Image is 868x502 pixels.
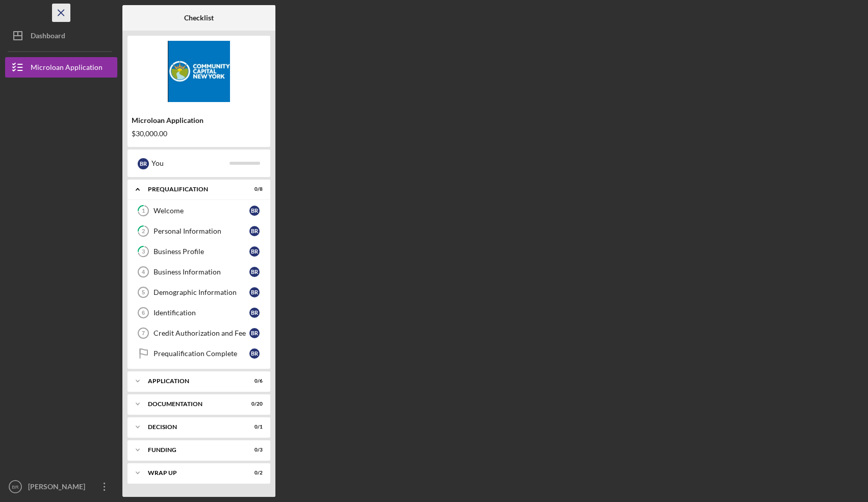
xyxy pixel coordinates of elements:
div: B R [249,206,260,216]
div: Dashboard [31,26,65,48]
a: 5Demographic InformationBR [133,282,265,303]
div: B R [249,267,260,277]
div: Application [148,378,237,384]
a: 4Business InformationBR [133,262,265,282]
div: B R [249,226,260,236]
div: Credit Authorization and Fee [154,329,249,337]
div: You [151,155,229,172]
a: 2Personal InformationBR [133,221,265,241]
div: Microloan Application [31,57,103,80]
a: 7Credit Authorization and FeeBR [133,323,265,343]
button: Dashboard [5,26,117,46]
div: 0 / 8 [244,186,263,192]
a: 3Business ProfileBR [133,241,265,262]
div: $30,000.00 [132,130,266,138]
div: B R [249,246,260,257]
div: 0 / 3 [244,447,263,453]
a: 6IdentificationBR [133,303,265,323]
tspan: 3 [142,248,145,255]
div: Prequalification Complete [154,349,249,358]
div: Microloan Application [132,116,266,124]
div: Business Information [154,268,249,276]
b: Checklist [184,14,214,22]
tspan: 5 [142,289,145,295]
div: B R [249,287,260,297]
div: B R [249,328,260,338]
div: 0 / 1 [244,424,263,430]
button: BR[PERSON_NAME] [5,476,117,497]
button: Microloan Application [5,57,117,78]
div: Personal Information [154,227,249,235]
div: Welcome [154,207,249,215]
tspan: 2 [142,228,145,235]
div: [PERSON_NAME] [25,476,92,499]
tspan: 6 [142,310,145,316]
div: Documentation [148,401,237,407]
text: BR [12,484,18,490]
div: Wrap up [148,470,237,476]
div: B R [138,158,149,169]
div: 0 / 2 [244,470,263,476]
div: 0 / 6 [244,378,263,384]
div: Identification [154,309,249,317]
tspan: 1 [142,208,145,214]
div: B R [249,348,260,359]
div: 0 / 20 [244,401,263,407]
img: Product logo [127,41,270,102]
div: B R [249,308,260,318]
tspan: 7 [142,330,145,336]
tspan: 4 [142,269,145,275]
div: Business Profile [154,247,249,256]
div: Funding [148,447,237,453]
a: 1WelcomeBR [133,200,265,221]
div: Decision [148,424,237,430]
div: Prequalification [148,186,237,192]
a: Prequalification CompleteBR [133,343,265,364]
div: Demographic Information [154,288,249,296]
